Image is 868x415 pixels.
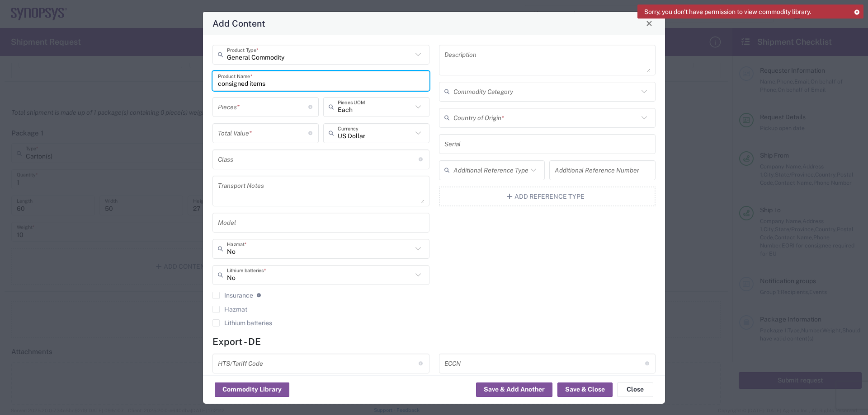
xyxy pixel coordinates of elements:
[439,187,656,206] button: Add Reference Type
[476,382,552,397] button: Save & Add Another
[557,382,613,397] button: Save & Close
[212,17,265,30] h4: Add Content
[212,292,253,299] label: Insurance
[215,382,289,397] button: Commodity Library
[644,8,811,16] span: Sorry, you don't have permission to view commodity library.
[212,319,272,326] label: Lithium batteries
[212,336,656,347] h4: Export - DE
[212,306,247,313] label: Hazmat
[617,382,653,397] button: Close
